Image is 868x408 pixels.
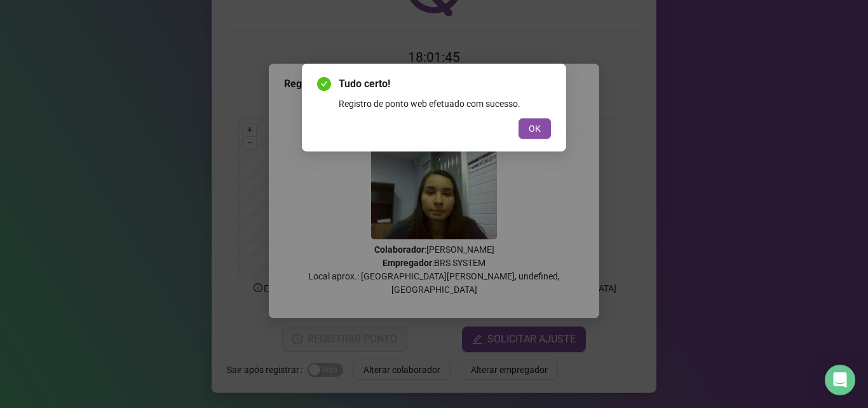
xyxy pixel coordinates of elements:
[339,76,551,92] span: Tudo certo!
[529,122,541,136] span: OK
[519,118,551,139] button: OK
[825,365,855,395] div: Open Intercom Messenger
[317,77,331,91] span: check-circle
[339,97,551,111] div: Registro de ponto web efetuado com sucesso.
